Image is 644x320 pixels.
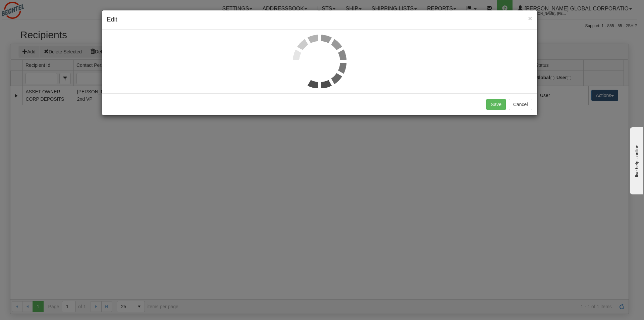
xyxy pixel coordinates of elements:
[293,35,346,88] img: loader.gif
[629,126,643,194] iframe: chat widget
[528,15,532,22] button: Close
[486,99,506,110] button: Save
[5,6,62,11] div: live help - online
[107,15,532,24] h4: Edit
[528,14,532,22] span: ×
[509,99,532,110] button: Cancel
